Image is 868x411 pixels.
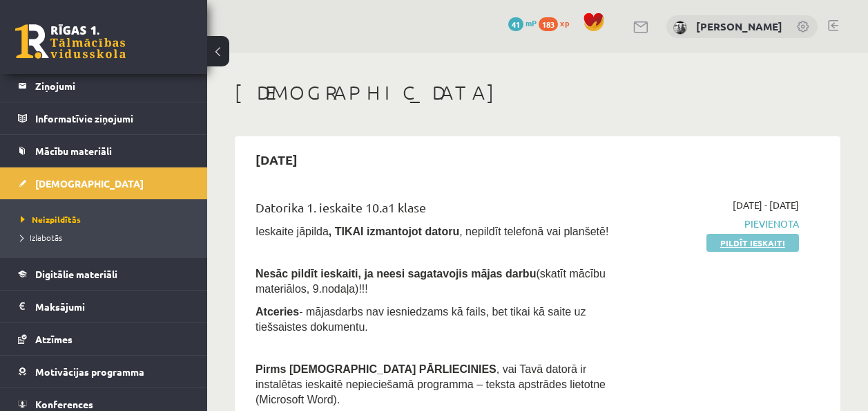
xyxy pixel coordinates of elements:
[632,217,799,231] span: Pievienota
[255,306,586,333] span: - mājasdarbs nav iesniedzams kā fails, bet tikai kā saite uz tiešsaistes dokumentu.
[539,17,576,28] a: 183 xp
[560,17,569,28] span: xp
[235,81,840,104] h1: [DEMOGRAPHIC_DATA]
[255,226,608,237] span: Ieskaite jāpilda , nepildīt telefonā vai planšetē!
[525,17,537,28] span: mP
[673,21,687,35] img: Laura Kristiana Kauliņa
[18,258,190,290] a: Digitālie materiāli
[255,268,606,295] span: (skatīt mācību materiālos, 9.nodaļa)!!!
[255,363,496,375] span: Pirms [DEMOGRAPHIC_DATA] PĀRLIECINIES
[35,145,112,157] span: Mācību materiāli
[35,398,93,410] span: Konferences
[255,306,299,318] b: Atceries
[696,19,782,33] a: [PERSON_NAME]
[21,213,193,226] a: Neizpildītās
[329,226,459,237] b: , TIKAI izmantojot datoru
[35,70,190,102] legend: Ziņojumi
[508,17,523,31] span: 41
[255,363,606,405] span: , vai Tavā datorā ir instalētas ieskaitē nepieciešamā programma – teksta apstrādes lietotne (Micr...
[255,268,536,280] span: Nesāc pildīt ieskaiti, ja neesi sagatavojis mājas darbu
[242,143,311,176] h2: [DATE]
[539,17,558,31] span: 183
[733,198,799,212] span: [DATE] - [DATE]
[508,17,537,28] a: 41 mP
[18,135,190,167] a: Mācību materiāli
[18,70,190,102] a: Ziņojumi
[21,214,81,225] span: Neizpildītās
[35,268,117,280] span: Digitālie materiāli
[35,365,144,378] span: Motivācijas programma
[35,177,144,190] span: [DEMOGRAPHIC_DATA]
[706,234,799,252] a: Pildīt ieskaiti
[35,291,190,322] legend: Maksājumi
[21,232,62,243] span: Izlabotās
[15,24,126,59] a: Rīgas 1. Tālmācības vidusskola
[18,356,190,387] a: Motivācijas programma
[35,333,73,345] span: Atzīmes
[18,167,190,199] a: [DEMOGRAPHIC_DATA]
[18,323,190,355] a: Atzīmes
[18,291,190,322] a: Maksājumi
[255,198,611,223] div: Datorika 1. ieskaite 10.a1 klase
[21,231,193,244] a: Izlabotās
[18,102,190,134] a: Informatīvie ziņojumi
[35,102,190,134] legend: Informatīvie ziņojumi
